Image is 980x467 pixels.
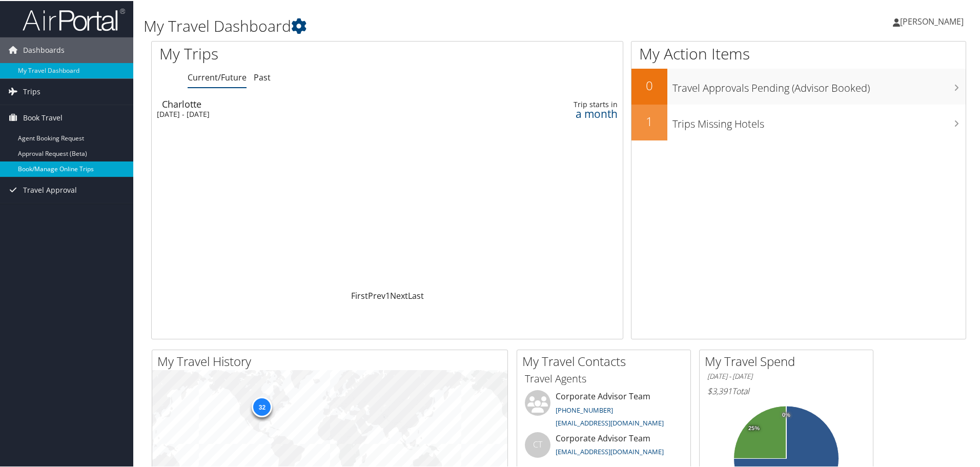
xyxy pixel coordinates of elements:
[520,431,688,464] li: Corporate Advisor Team
[144,14,697,36] h1: My Travel Dashboard
[23,176,77,202] span: Travel Approval
[707,384,732,396] span: $3,391
[556,417,664,427] a: [EMAIL_ADDRESS][DOMAIN_NAME]
[368,289,385,300] a: Prev
[631,68,966,104] a: 0Travel Approvals Pending (Advisor Booked)
[159,42,419,64] h1: My Trips
[351,289,368,300] a: First
[525,431,550,457] div: CT
[707,384,865,396] h6: Total
[390,289,408,300] a: Next
[188,71,247,82] a: Current/Future
[556,446,664,455] a: [EMAIL_ADDRESS][DOMAIN_NAME]
[23,104,63,130] span: Book Travel
[672,111,966,130] h3: Trips Missing Hotels
[631,104,966,139] a: 1Trips Missing Hotels
[23,36,65,62] span: Dashboards
[23,7,125,31] img: airportal-logo.png
[631,42,966,64] h1: My Action Items
[520,389,688,431] li: Corporate Advisor Team
[705,352,873,369] h2: My Travel Spend
[513,99,618,108] div: Trip starts in
[157,109,451,118] div: [DATE] - [DATE]
[522,352,690,369] h2: My Travel Contacts
[672,75,966,94] h3: Travel Approvals Pending (Advisor Booked)
[513,108,618,117] div: a month
[707,371,865,380] h6: [DATE] - [DATE]
[893,5,974,36] a: [PERSON_NAME]
[23,78,40,104] span: Trips
[556,404,613,414] a: [PHONE_NUMBER]
[157,352,507,369] h2: My Travel History
[252,396,272,416] div: 32
[254,71,271,82] a: Past
[525,371,683,385] h3: Travel Agents
[631,112,667,129] h2: 1
[385,289,390,300] a: 1
[782,411,790,417] tspan: 0%
[631,76,667,93] h2: 0
[748,424,760,431] tspan: 25%
[408,289,424,300] a: Last
[900,15,964,26] span: [PERSON_NAME]
[162,98,456,108] div: Charlotte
